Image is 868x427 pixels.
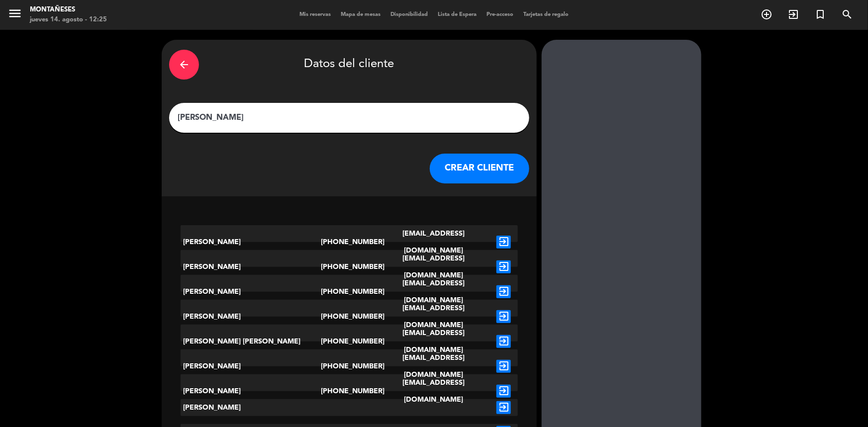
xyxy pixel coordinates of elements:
[482,12,518,17] span: Pre-acceso
[178,59,190,71] i: arrow_back
[7,6,22,21] i: menu
[181,300,321,334] div: [PERSON_NAME]
[181,225,321,259] div: [PERSON_NAME]
[496,310,511,323] i: exit_to_app
[378,275,490,309] div: [EMAIL_ADDRESS][DOMAIN_NAME]
[30,5,107,15] div: Montañeses
[378,300,490,334] div: [EMAIL_ADDRESS][DOMAIN_NAME]
[496,236,511,249] i: exit_to_app
[321,275,377,309] div: [PHONE_NUMBER]
[761,8,772,20] i: add_circle_outline
[814,8,826,20] i: turned_in_not
[841,8,853,20] i: search
[321,374,377,408] div: [PHONE_NUMBER]
[496,260,511,273] i: exit_to_app
[321,250,377,284] div: [PHONE_NUMBER]
[177,111,522,125] input: Escriba nombre, correo electrónico o número de teléfono...
[496,335,511,348] i: exit_to_app
[787,8,799,20] i: exit_to_app
[378,349,490,383] div: [EMAIL_ADDRESS][DOMAIN_NAME]
[518,12,574,17] span: Tarjetas de regalo
[321,325,377,358] div: [PHONE_NUMBER]
[496,385,511,398] i: exit_to_app
[336,12,386,17] span: Mapa de mesas
[7,6,22,24] button: menu
[430,154,529,183] button: CREAR CLIENTE
[181,250,321,284] div: [PERSON_NAME]
[496,360,511,373] i: exit_to_app
[378,374,490,408] div: [EMAIL_ADDRESS][DOMAIN_NAME]
[181,374,321,408] div: [PERSON_NAME]
[321,225,377,259] div: [PHONE_NUMBER]
[30,15,107,25] div: jueves 14. agosto - 12:25
[181,275,321,309] div: [PERSON_NAME]
[433,12,482,17] span: Lista de Espera
[378,225,490,259] div: [EMAIL_ADDRESS][DOMAIN_NAME]
[378,250,490,284] div: [EMAIL_ADDRESS][DOMAIN_NAME]
[181,325,321,358] div: [PERSON_NAME] [PERSON_NAME]
[294,12,336,17] span: Mis reservas
[496,285,511,298] i: exit_to_app
[496,401,511,414] i: exit_to_app
[321,349,377,383] div: [PHONE_NUMBER]
[321,300,377,334] div: [PHONE_NUMBER]
[386,12,433,17] span: Disponibilidad
[181,399,321,416] div: [PERSON_NAME]
[378,325,490,358] div: [EMAIL_ADDRESS][DOMAIN_NAME]
[169,47,529,82] div: Datos del cliente
[181,349,321,383] div: [PERSON_NAME]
